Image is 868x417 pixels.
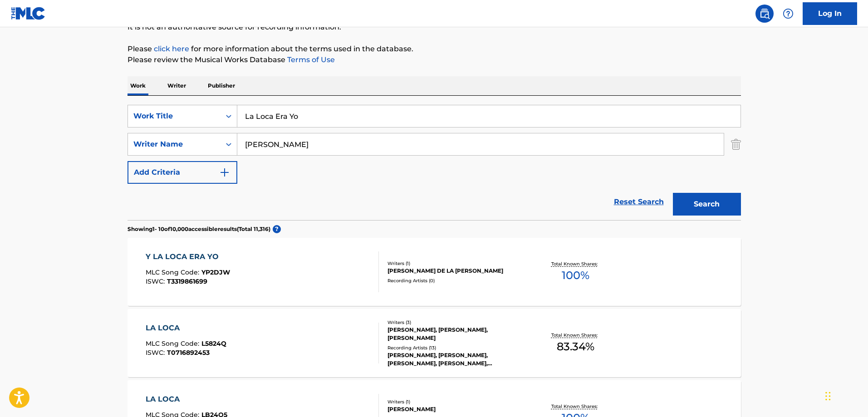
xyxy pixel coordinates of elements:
[201,268,230,276] span: YP2DJW
[146,277,167,285] span: ISWC :
[387,398,525,405] div: Writers ( 1 )
[167,277,207,285] span: T3319861699
[562,267,589,284] span: 100 %
[823,373,868,417] iframe: Chat Widget
[673,193,741,216] button: Search
[205,76,238,95] p: Publisher
[551,260,600,267] p: Total Known Shares:
[387,344,525,351] div: Recording Artists ( 13 )
[128,22,741,33] p: It is not an authoritative source for recording information.
[755,5,774,23] a: Public Search
[128,44,741,54] p: Please for more information about the terms used in the database.
[133,139,215,150] div: Writer Name
[146,323,226,334] div: LA LOCA
[825,383,831,410] div: Drag
[387,351,525,368] div: [PERSON_NAME], [PERSON_NAME], [PERSON_NAME], [PERSON_NAME], [PERSON_NAME]
[11,7,46,20] img: MLC Logo
[167,348,210,357] span: T0716892453
[759,8,770,19] img: search
[146,251,230,262] div: Y LA LOCA ERA YO
[146,268,201,276] span: MLC Song Code :
[154,44,189,53] a: click here
[783,8,794,19] img: help
[387,277,525,284] div: Recording Artists ( 0 )
[731,133,741,156] img: Delete Criterion
[387,405,525,413] div: [PERSON_NAME]
[551,403,600,410] p: Total Known Shares:
[128,105,741,220] form: Search Form
[128,309,741,377] a: LA LOCAMLC Song Code:L5824QISWC:T0716892453Writers (3)[PERSON_NAME], [PERSON_NAME], [PERSON_NAME]...
[779,5,797,23] div: Help
[146,348,167,357] span: ISWC :
[133,111,215,122] div: Work Title
[387,326,525,342] div: [PERSON_NAME], [PERSON_NAME], [PERSON_NAME]
[219,167,230,178] img: 9d2ae6d4665cec9f34b9.svg
[146,339,201,348] span: MLC Song Code :
[557,339,594,355] span: 83.34 %
[387,267,525,275] div: [PERSON_NAME] DE LA [PERSON_NAME]
[285,55,335,64] a: Terms of Use
[128,76,148,95] p: Work
[803,2,857,25] a: Log In
[165,76,189,95] p: Writer
[273,225,281,233] span: ?
[128,161,237,184] button: Add Criteria
[387,260,525,267] div: Writers ( 1 )
[387,319,525,326] div: Writers ( 3 )
[551,332,600,339] p: Total Known Shares:
[128,238,741,306] a: Y LA LOCA ERA YOMLC Song Code:YP2DJWISWC:T3319861699Writers (1)[PERSON_NAME] DE LA [PERSON_NAME]R...
[201,339,226,348] span: L5824Q
[128,225,270,233] p: Showing 1 - 10 of 10,000 accessible results (Total 11,316 )
[146,394,227,405] div: LA LOCA
[128,54,741,65] p: Please review the Musical Works Database
[609,192,668,212] a: Reset Search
